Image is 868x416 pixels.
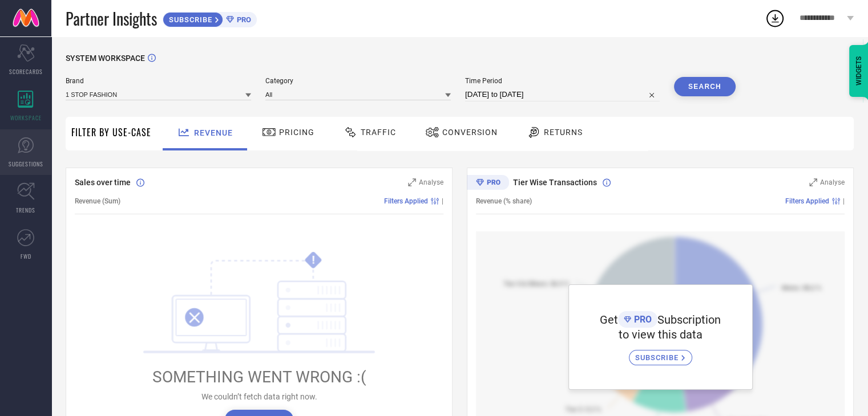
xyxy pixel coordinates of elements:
span: Partner Insights [66,7,157,30]
span: Pricing [279,128,314,137]
span: Traffic [361,128,396,137]
span: Time Period [465,77,660,85]
span: SCORECARDS [9,67,43,76]
span: SUGGESTIONS [9,160,43,168]
span: SOMETHING WENT WRONG :( [152,368,366,386]
span: FWD [21,252,31,260]
input: Select time period [465,88,660,101]
span: Category [265,77,451,85]
svg: Zoom [809,178,817,186]
div: Premium [467,175,509,192]
a: SUBSCRIBEPRO [163,9,257,27]
span: | [843,197,845,205]
span: SYSTEM WORKSPACE [66,54,145,63]
span: Analyse [820,178,845,186]
svg: Zoom [408,178,416,186]
span: Returns [544,128,583,137]
span: Filters Applied [785,197,829,205]
span: SUBSCRIBE [163,15,215,24]
span: to view this data [619,328,703,341]
span: | [442,197,443,205]
tspan: ! [312,254,315,267]
span: Analyse [419,178,443,186]
span: Brand [66,77,251,85]
span: Revenue [194,128,233,137]
span: Filters Applied [384,197,428,205]
button: Search [674,77,736,96]
span: PRO [631,314,652,325]
span: Sales over time [75,178,131,187]
span: TRENDS [16,206,35,214]
span: Revenue (Sum) [75,197,120,205]
a: SUBSCRIBE [629,341,692,365]
span: Tier Wise Transactions [513,178,597,187]
span: Subscription [657,313,721,327]
span: SUBSCRIBE [635,353,681,362]
span: Revenue (% share) [476,197,532,205]
span: Conversion [442,128,498,137]
span: PRO [234,15,251,24]
span: Filter By Use-Case [71,125,151,139]
div: Open download list [765,8,785,28]
span: WORKSPACE [10,113,42,122]
span: We couldn’t fetch data right now. [201,392,317,401]
span: Get [600,313,618,327]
